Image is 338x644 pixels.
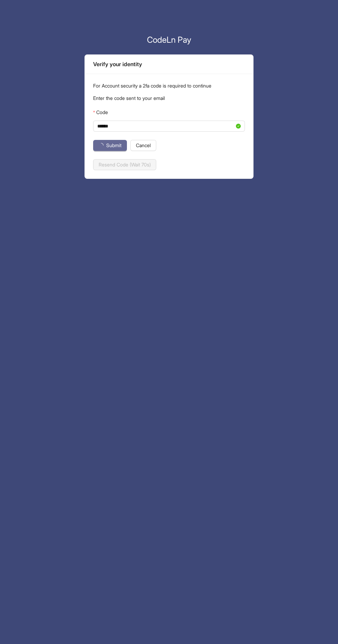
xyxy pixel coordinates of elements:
span: Cancel [136,142,151,149]
button: Resend Code (Wait 70s) [93,159,156,170]
label: Code [93,107,108,118]
p: For Account security a 2fa code is required to continue [93,82,245,90]
p: Enter the code sent to your email [93,94,245,102]
div: Verify your identity [93,60,245,69]
button: Cancel [130,140,156,151]
button: Submit [93,140,127,151]
input: Code [97,122,235,130]
span: Submit [106,142,121,149]
p: CodeLn Pay [84,34,254,46]
span: loading [98,142,104,148]
span: Resend Code (Wait 70s) [99,161,151,168]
